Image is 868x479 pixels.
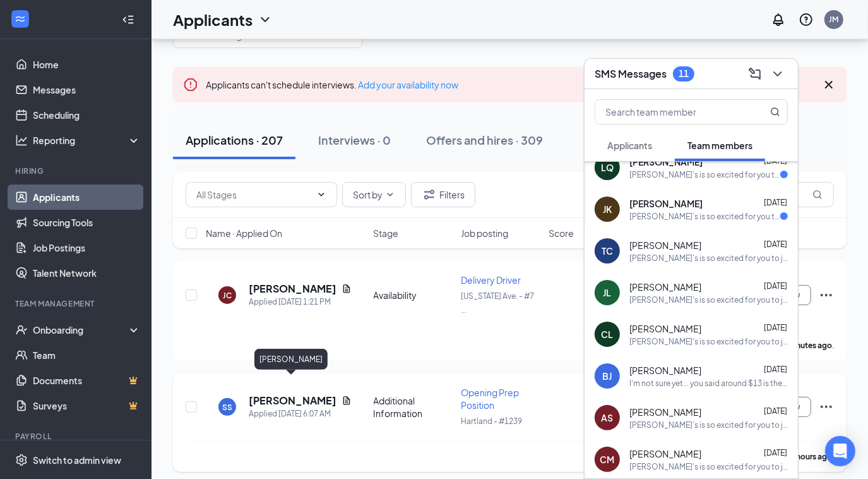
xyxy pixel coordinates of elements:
svg: ChevronDown [385,190,395,200]
svg: MagnifyingGlass [812,190,823,200]
span: [PERSON_NAME] [629,322,701,335]
svg: Cross [821,77,836,92]
div: Reporting [33,134,141,147]
svg: Settings [15,454,28,466]
span: Stage [374,227,399,239]
span: Sort by [353,190,383,199]
input: All Stages [196,188,311,202]
div: JL [603,286,612,299]
div: I'm not sure yet... you said around $13 is the max pay per hr after training? [629,378,788,389]
svg: Document [342,284,352,294]
div: Onboarding [33,324,130,336]
div: Payroll [15,431,138,442]
svg: QuestionInfo [799,12,814,27]
div: Hiring [15,166,138,176]
div: TC [602,245,613,257]
div: Switch to admin view [33,454,121,466]
span: [PERSON_NAME] [629,281,701,293]
a: Job Postings [33,235,141,260]
a: Scheduling [33,102,141,128]
div: Open Intercom Messenger [825,436,855,466]
div: Interviews · 0 [318,132,391,148]
a: Add your availability now [358,79,458,90]
div: BJ [603,370,612,382]
span: [DATE] [764,365,787,374]
div: Availability [374,289,454,301]
span: [DATE] [764,406,787,416]
span: [US_STATE] Ave. - #7 ... [461,291,534,315]
div: LQ [601,161,614,174]
svg: Ellipses [819,288,834,303]
span: Applicants [607,140,652,151]
svg: WorkstreamLogo [14,13,27,25]
div: 11 [679,68,689,79]
span: Hartland - #1239 [461,416,522,426]
button: Sort byChevronDown [342,182,406,207]
span: [PERSON_NAME] [629,197,703,210]
svg: MagnifyingGlass [770,107,780,117]
div: [PERSON_NAME]'s is so excited for you to join our team! Do you know anyone else who might be inte... [629,169,780,180]
svg: Error [183,77,198,92]
div: CM [600,453,615,466]
div: AS [602,411,614,424]
span: [PERSON_NAME] [629,364,701,377]
button: ComposeMessage [745,64,765,84]
div: [PERSON_NAME] [254,349,328,370]
div: JK [603,203,612,215]
svg: Collapse [122,13,134,26]
span: [DATE] [764,448,787,458]
span: [DATE] [764,281,787,291]
b: 7 hours ago [790,452,832,461]
a: Sourcing Tools [33,210,141,235]
svg: Analysis [15,134,28,147]
span: Job posting [461,227,508,239]
span: [PERSON_NAME] [629,239,701,252]
div: [PERSON_NAME]'s is so excited for you to join our team! Do you know anyone else who might be inte... [629,253,788,264]
a: DocumentsCrown [33,368,141,393]
span: [PERSON_NAME] [629,155,703,168]
svg: Ellipses [819,399,834,415]
b: 10 minutes ago [777,341,832,350]
svg: UserCheck [15,324,28,336]
div: [PERSON_NAME]'s is so excited for you to join our team! Do you know anyone else who might be inte... [629,336,788,347]
div: SS [222,402,232,413]
a: SurveysCrown [33,393,141,418]
div: JM [829,14,839,25]
h5: [PERSON_NAME] [249,282,336,296]
div: Team Management [15,298,138,309]
button: ChevronDown [768,64,788,84]
span: Team members [687,140,752,151]
div: [PERSON_NAME]'s is so excited for you to join our team! Do you know anyone else who might be inte... [629,211,780,222]
span: Opening Prep Position [461,387,519,411]
span: [PERSON_NAME] [629,406,701,418]
div: Offers and hires · 309 [426,132,543,148]
h5: [PERSON_NAME] [249,394,336,408]
span: [DATE] [764,156,787,166]
a: Talent Network [33,260,141,286]
a: Messages [33,77,141,102]
div: Additional Information [374,394,454,420]
div: Applied [DATE] 1:21 PM [249,296,352,308]
span: Name · Applied On [206,227,282,239]
button: Filter Filters [411,182,475,207]
div: JC [223,290,232,301]
span: [PERSON_NAME] [629,447,701,460]
h3: SMS Messages [595,67,667,81]
svg: ChevronDown [770,66,785,82]
div: Applications · 207 [186,132,283,148]
div: CL [602,328,614,341]
svg: Notifications [771,12,786,27]
span: [DATE] [764,323,787,332]
span: Applicants can't schedule interviews. [206,79,458,90]
span: Delivery Driver [461,274,521,286]
svg: ChevronDown [316,190,326,200]
svg: ChevronDown [258,12,273,27]
svg: Document [342,396,352,406]
input: Search team member [595,100,745,124]
div: [PERSON_NAME]'s is so excited for you to join our team! Do you know anyone else who might be inte... [629,420,788,430]
div: Applied [DATE] 6:07 AM [249,408,352,420]
a: Team [33,343,141,368]
svg: Filter [422,187,437,202]
a: Applicants [33,185,141,210]
span: Score [549,227,574,239]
